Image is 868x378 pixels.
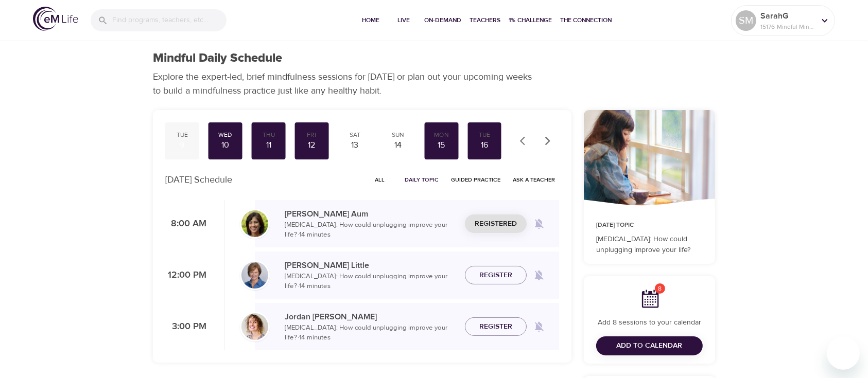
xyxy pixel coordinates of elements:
[401,172,443,188] button: Daily Topic
[465,317,527,336] button: Register
[465,266,527,285] button: Register
[617,339,683,352] span: Add to Calendar
[479,269,512,282] span: Register
[405,175,439,185] span: Daily Topic
[165,217,206,231] p: 8:00 AM
[342,131,368,139] div: Sat
[736,10,756,31] div: SM
[760,10,815,22] p: SarahG
[447,172,505,188] button: Guided Practice
[391,15,416,26] span: Live
[509,172,559,188] button: Ask a Teacher
[285,272,457,292] p: [MEDICAL_DATA]: How could unplugging improve your life? · 14 minutes
[285,259,457,272] p: [PERSON_NAME] Little
[527,211,551,236] span: Remind me when a class goes live every Wednesday at 8:00 AM
[424,15,461,26] span: On-Demand
[470,15,500,26] span: Teachers
[213,139,238,151] div: 10
[112,9,227,31] input: Find programs, teachers, etc...
[363,172,396,188] button: All
[472,131,497,139] div: Tue
[527,314,551,339] span: Remind me when a class goes live every Wednesday at 3:00 PM
[169,139,195,151] div: 9
[509,15,552,26] span: 1% Challenge
[213,131,238,139] div: Wed
[153,70,539,98] p: Explore the expert-led, brief mindfulness sessions for [DATE] or plan out your upcoming weeks to ...
[472,139,497,151] div: 16
[385,131,411,139] div: Sun
[368,175,392,185] span: All
[285,208,457,220] p: [PERSON_NAME] Aum
[596,234,703,256] p: [MEDICAL_DATA]: How could unplugging improve your life?
[560,15,612,26] span: The Connection
[475,218,517,230] span: Registered
[451,175,500,185] span: Guided Practice
[428,131,454,139] div: Mon
[342,139,368,151] div: 13
[596,221,703,230] p: [DATE] Topic
[256,131,282,139] div: Thu
[527,263,551,287] span: Remind me when a class goes live every Wednesday at 12:00 PM
[241,210,268,237] img: Alisha%20Aum%208-9-21.jpg
[358,15,383,26] span: Home
[299,139,325,151] div: 12
[165,320,206,334] p: 3:00 PM
[479,320,512,333] span: Register
[165,173,232,187] p: [DATE] Schedule
[596,317,703,328] p: Add 8 sessions to your calendar
[760,22,815,31] p: 15176 Mindful Minutes
[256,139,282,151] div: 11
[465,214,527,233] button: Registered
[299,131,325,139] div: Fri
[285,220,457,240] p: [MEDICAL_DATA]: How could unplugging improve your life? · 14 minutes
[241,313,268,340] img: Jordan-Whitehead.jpg
[33,7,78,31] img: logo
[655,283,665,294] span: 8
[241,262,268,289] img: Kerry_Little_Headshot_min.jpg
[428,139,454,151] div: 15
[285,323,457,343] p: [MEDICAL_DATA]: How could unplugging improve your life? · 14 minutes
[153,51,282,66] h1: Mindful Daily Schedule
[165,268,206,282] p: 12:00 PM
[596,336,703,355] button: Add to Calendar
[285,311,457,323] p: Jordan [PERSON_NAME]
[827,337,860,370] iframe: Button to launch messaging window
[385,139,411,151] div: 14
[169,131,195,139] div: Tue
[513,175,555,185] span: Ask a Teacher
